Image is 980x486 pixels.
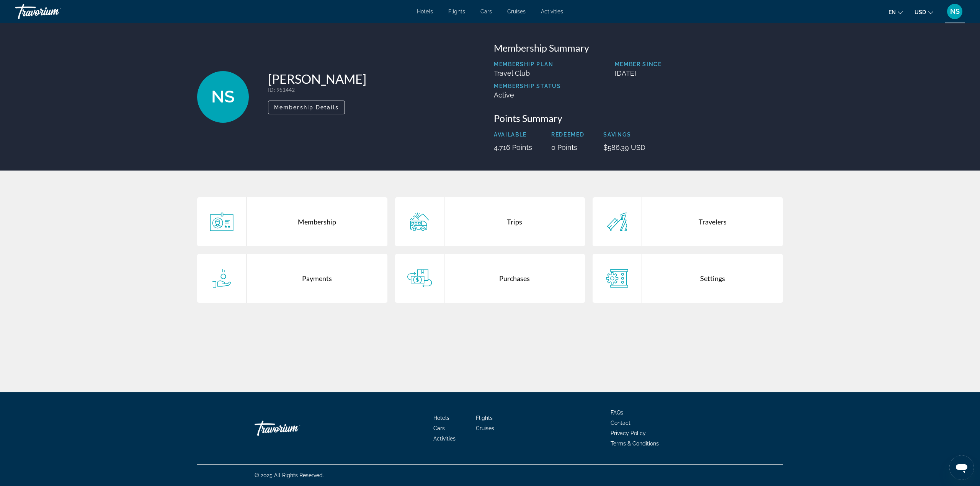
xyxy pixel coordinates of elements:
[433,425,445,431] a: Cars
[417,8,433,15] a: Hotels
[611,440,659,447] a: Terms & Conditions
[551,132,584,138] p: Redeemed
[476,415,493,421] a: Flights
[197,197,387,246] a: Membership
[480,8,492,15] a: Cars
[615,61,783,67] p: Member Since
[211,87,235,107] span: NS
[615,69,783,77] p: [DATE]
[476,425,494,431] a: Cruises
[494,112,783,124] h3: Points Summary
[593,197,783,246] a: Travelers
[268,102,345,111] a: Membership Details
[541,8,563,15] a: Activities
[611,430,646,436] a: Privacy Policy
[433,415,449,421] a: Hotels
[255,417,331,440] a: Travorium
[611,420,630,426] a: Contact
[642,254,783,303] div: Settings
[494,61,561,67] p: Membership Plan
[433,436,456,442] a: Activities
[950,8,960,15] span: NS
[268,86,274,93] span: ID
[494,69,561,77] p: Travel Club
[494,91,561,99] p: Active
[494,132,532,138] p: Available
[949,455,974,480] iframe: Кнопка запуска окна обмена сообщениями
[15,2,92,21] a: Travorium
[444,254,585,303] div: Purchases
[494,143,532,151] p: 4,716 Points
[915,7,933,18] button: Change currency
[255,472,324,478] span: © 2025 All Rights Reserved.
[448,8,465,15] a: Flights
[551,143,584,151] p: 0 Points
[247,197,387,246] div: Membership
[268,71,366,86] h1: [PERSON_NAME]
[444,197,585,246] div: Trips
[945,3,965,20] button: User Menu
[395,197,585,246] a: Trips
[889,9,896,15] span: en
[395,254,585,303] a: Purchases
[494,83,561,89] p: Membership Status
[268,86,366,93] p: : 951442
[274,104,339,111] span: Membership Details
[247,254,387,303] div: Payments
[889,7,903,18] button: Change language
[611,410,623,416] a: FAQs
[494,42,783,54] h3: Membership Summary
[197,254,387,303] a: Payments
[642,197,783,246] div: Travelers
[593,254,783,303] a: Settings
[268,101,345,114] button: Membership Details
[603,132,645,138] p: Savings
[915,9,926,15] span: USD
[603,143,645,151] p: $586.39 USD
[507,8,526,15] a: Cruises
